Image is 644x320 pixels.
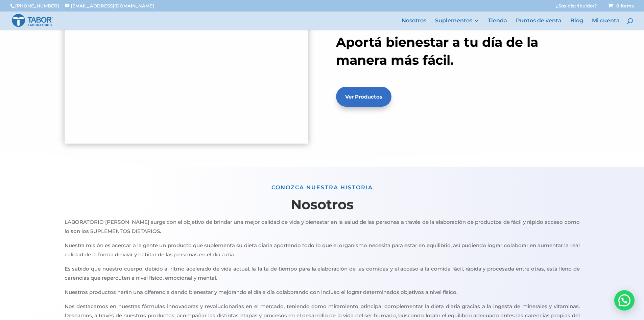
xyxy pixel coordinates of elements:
[271,184,373,191] span: CONOZCA NUESTRA HISTORIA
[336,87,391,107] a: Ver Productos
[614,290,635,311] div: Hola! Cómo puedo ayudarte? WhatsApp contact
[516,18,562,30] a: Puntos de venta
[65,3,154,8] a: [EMAIL_ADDRESS][DOMAIN_NAME]
[65,217,580,241] p: LABORATORIO [PERSON_NAME] surge con el objetivo de brindar una mejor calidad de vida y bienestar ...
[556,4,597,12] a: ¿Sos distribuidor?
[65,195,580,217] h2: Nosotros
[336,34,538,68] span: Aportá bienestar a tu día de la manera más fácil.
[607,3,634,8] a: 0 Items
[609,3,634,8] span: 0 Items
[435,18,479,30] a: Suplementos
[65,264,580,287] p: Es sabido que nuestro cuerpo, debido al ritmo acelerado de vida actual, la falta de tiempo para l...
[570,18,583,30] a: Blog
[65,241,580,264] p: Nuestra misión es acercar a la gente un producto que suplementa su dieta diaria aportando todo lo...
[15,3,59,8] a: [PHONE_NUMBER]
[488,18,507,30] a: Tienda
[11,13,53,28] img: Laboratorio Tabor
[402,18,426,30] a: Nosotros
[65,287,580,302] p: Nuestros productos harán una diferencia dando bienestar y mejorando el día a día colaborando con ...
[592,18,620,30] a: Mi cuenta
